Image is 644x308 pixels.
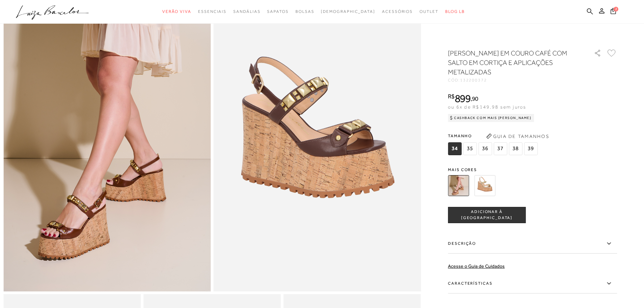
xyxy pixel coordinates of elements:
a: categoryNavScreenReaderText [295,5,314,18]
a: categoryNavScreenReaderText [162,5,191,18]
span: Acessórios [382,9,413,14]
span: Sapatos [267,9,288,14]
a: categoryNavScreenReaderText [267,5,288,18]
span: 90 [472,95,478,102]
label: Descrição [448,234,617,254]
a: Acesse o Guia de Cuidados [448,263,505,269]
span: 2 [614,7,618,11]
a: categoryNavScreenReaderText [233,5,260,18]
span: Outlet [420,9,438,14]
span: ADICIONAR À [GEOGRAPHIC_DATA] [448,209,525,221]
i: R$ [448,93,455,99]
i: , [471,96,478,102]
span: Mais cores [448,168,617,172]
span: 899 [455,92,471,104]
button: ADICIONAR À [GEOGRAPHIC_DATA] [448,207,526,223]
a: noSubCategoriesText [321,5,375,18]
span: ou 6x de R$149,98 sem juros [448,104,526,110]
button: 2 [609,7,618,17]
span: [DEMOGRAPHIC_DATA] [321,9,375,14]
span: Essenciais [198,9,226,14]
a: categoryNavScreenReaderText [382,5,413,18]
span: BLOG LB [445,9,465,14]
span: 34 [448,142,461,155]
span: Verão Viva [162,9,191,14]
div: CÓD: [448,78,583,82]
span: 35 [463,142,477,155]
span: Bolsas [295,9,314,14]
a: categoryNavScreenReaderText [198,5,226,18]
span: 38 [509,142,522,155]
label: Características [448,274,617,293]
span: Sandálias [233,9,260,14]
div: Cashback com Mais [PERSON_NAME] [448,114,534,122]
a: BLOG LB [445,5,465,18]
span: 36 [478,142,492,155]
button: Guia de Tamanhos [484,131,551,142]
a: categoryNavScreenReaderText [420,5,438,18]
img: SANDÁLIA ANABELA EM COURO CAFÉ COM SALTO EM CORTIÇA E APLICAÇÕES METALIZADAS [448,175,469,196]
h1: [PERSON_NAME] EM COURO CAFÉ COM SALTO EM CORTIÇA E APLICAÇÕES METALIZADAS [448,48,575,77]
span: 132200372 [460,78,487,82]
span: Tamanho [448,131,539,141]
span: 37 [494,142,507,155]
span: 39 [524,142,538,155]
img: SANDÁLIA ANABELA EM COURO METALIZADO DOURADO COM SALTO EM CORTIÇA E APLICAÇÕES METALIZADAS [474,175,495,196]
